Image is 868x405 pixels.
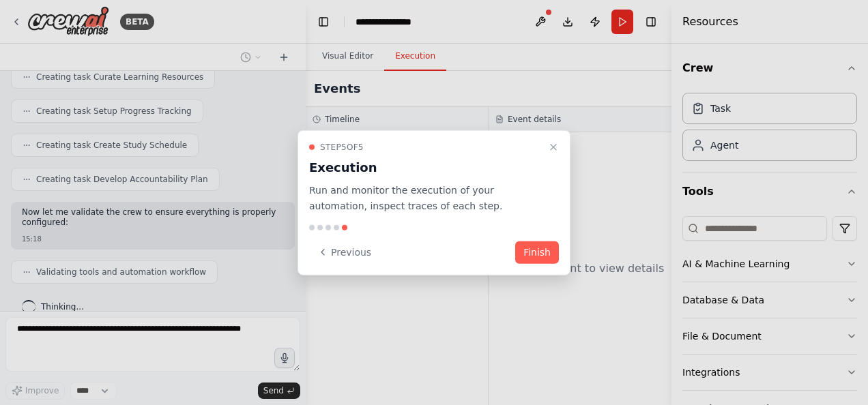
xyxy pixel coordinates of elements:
button: Close walkthrough [545,139,562,155]
button: Previous [309,241,379,263]
h3: Execution [309,158,542,177]
button: Hide left sidebar [314,12,333,31]
button: Finish [515,241,559,263]
span: Step 5 of 5 [320,142,364,153]
p: Run and monitor the execution of your automation, inspect traces of each step. [309,183,542,214]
